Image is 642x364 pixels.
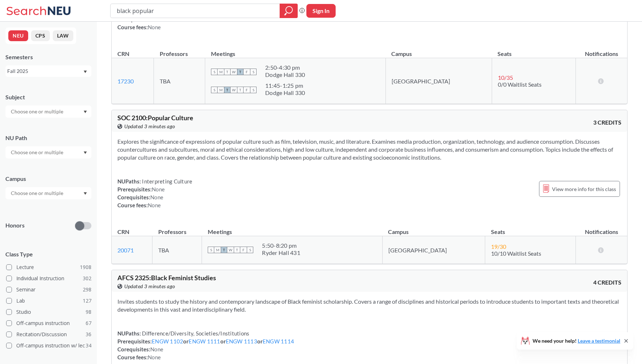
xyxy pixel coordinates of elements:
span: 4 CREDITS [593,278,621,286]
label: Lab [6,296,91,305]
span: S [208,247,214,253]
a: ENGW 1113 [226,338,257,344]
span: T [234,247,240,253]
input: Class, professor, course number, "phrase" [116,5,275,17]
svg: Dropdown arrow [83,110,87,113]
span: Updated 3 minutes ago [124,282,175,290]
a: 20071 [117,247,134,253]
label: Recitation/Discussion [6,330,91,339]
a: ENGW 1114 [263,338,294,344]
span: T [221,247,227,253]
td: [GEOGRAPHIC_DATA] [385,58,492,104]
button: NEU [8,30,28,41]
input: Choose one or multiple [7,107,68,116]
span: M [217,87,224,93]
button: Sign In [306,4,336,18]
span: T [224,87,230,93]
span: None [150,346,163,352]
span: 1908 [80,263,91,271]
span: S [250,69,257,75]
span: We need your help! [533,338,620,343]
div: Ryder Hall 431 [262,249,300,256]
div: NUPaths: Prerequisites: Corequisites: Course fees: [117,177,192,209]
div: magnifying glass [280,4,298,18]
span: None [148,24,161,30]
th: Campus [385,43,492,58]
div: Campus [5,175,91,183]
section: Invites students to study the history and contemporary landscape of Black feminist scholarship. C... [117,298,621,313]
span: 298 [83,286,91,294]
section: Explores the significance of expressions of popular culture such as film, television, music, and ... [117,138,621,161]
span: None [150,194,163,200]
span: Class Type [5,250,91,258]
button: CPS [31,30,50,41]
span: Difference/Diversity, Societies/Institutions [141,330,249,337]
span: View more info for this class [552,185,616,194]
label: Lecture [6,263,91,272]
span: T [237,87,244,93]
svg: Dropdown arrow [83,70,87,73]
span: 67 [86,319,91,327]
div: Dropdown arrow [5,146,91,159]
span: T [237,69,244,75]
span: 3 CREDITS [593,118,621,126]
span: None [152,186,165,192]
label: Studio [6,307,91,317]
span: 10 / 35 [498,74,513,81]
span: 36 [86,330,91,338]
span: F [240,247,247,253]
a: ENGW 1102 [152,338,183,344]
button: LAW [53,30,73,41]
span: S [211,69,217,75]
span: M [214,247,221,253]
label: Individual Instruction [6,274,91,283]
div: NU Path [5,134,91,142]
span: F [244,69,250,75]
label: Off-campus instruction [6,318,91,328]
div: CRN [117,50,129,58]
a: 17230 [117,78,134,84]
span: 302 [83,274,91,282]
div: Dodge Hall 330 [265,71,305,78]
div: Fall 2025 [7,67,83,75]
span: 34 [86,342,91,350]
span: 127 [83,297,91,305]
th: Campus [382,221,485,236]
span: Updated 3 minutes ago [124,122,175,130]
div: CRN [117,228,129,236]
span: SOC 2100 : Popular Culture [117,114,193,122]
label: Off-campus instruction w/ lec [6,341,91,350]
div: 5:50 - 8:20 pm [262,242,300,249]
svg: Dropdown arrow [83,151,87,154]
div: Dodge Hall 330 [265,89,305,96]
div: 11:45 - 1:25 pm [265,82,305,89]
span: AFCS 2325 : Black Feminist Studies [117,274,216,282]
th: Meetings [205,43,385,58]
input: Choose one or multiple [7,148,68,157]
div: NUPaths: Prerequisites: or or or Corequisites: Course fees: [117,329,294,361]
svg: Dropdown arrow [83,192,87,195]
td: TBA [152,236,202,264]
span: 10/10 Waitlist Seats [491,250,541,257]
span: Interpreting Culture [141,178,192,185]
th: Meetings [202,221,382,236]
td: [GEOGRAPHIC_DATA] [382,236,485,264]
div: Subject [5,93,91,101]
span: T [224,69,230,75]
span: F [244,87,250,93]
th: Professors [152,221,202,236]
a: ENGW 1111 [189,338,220,344]
div: Semesters [5,53,91,61]
span: None [148,202,161,208]
th: Seats [485,221,576,236]
div: 2:50 - 4:30 pm [265,64,305,71]
div: Dropdown arrow [5,187,91,199]
span: W [230,87,237,93]
p: Honors [5,221,25,230]
th: Professors [154,43,205,58]
label: Seminar [6,285,91,294]
span: 0/0 Waitlist Seats [498,81,542,88]
td: TBA [154,58,205,104]
div: Dropdown arrow [5,105,91,118]
th: Notifications [576,43,627,58]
